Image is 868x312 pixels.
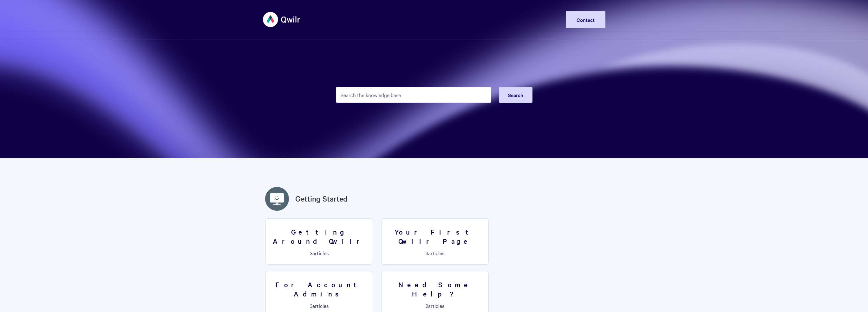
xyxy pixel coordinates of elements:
h3: Your First Qwilr Page [385,227,485,245]
a: Contact [566,11,605,28]
button: Search [499,87,532,103]
a: Getting Started [295,193,348,204]
a: Your First Qwilr Page 3articles [381,218,489,265]
img: Qwilr Help Center [263,8,301,31]
p: articles [270,303,369,309]
span: Search [508,91,523,98]
p: articles [385,250,485,256]
input: Search the knowledge base [336,87,491,103]
h3: For Account Admins [270,280,369,298]
p: articles [385,303,485,309]
h3: Getting Around Qwilr [270,227,369,245]
a: Getting Around Qwilr 3articles [265,218,373,265]
span: 3 [310,249,312,256]
p: articles [270,250,369,256]
h3: Need Some Help? [385,280,485,298]
span: 3 [426,249,428,256]
span: 2 [426,302,428,309]
span: 3 [310,302,312,309]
